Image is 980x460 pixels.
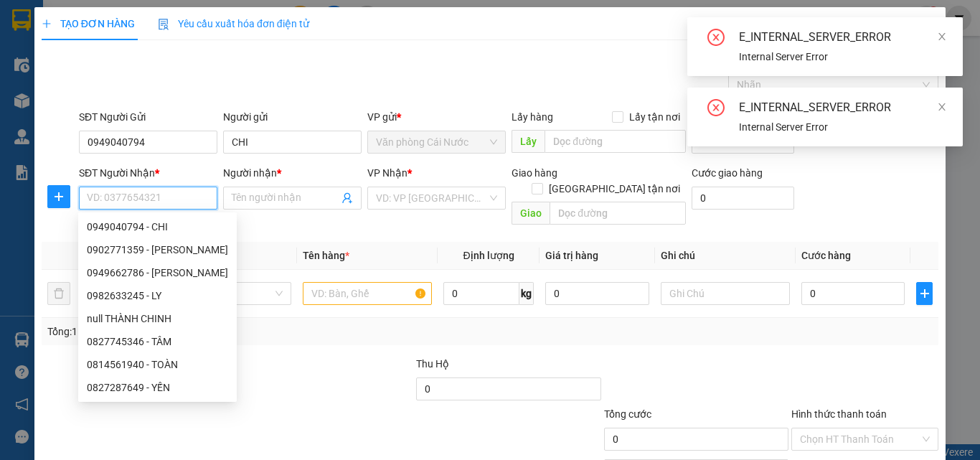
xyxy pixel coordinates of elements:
button: plus [47,185,70,208]
span: plus [917,288,932,299]
span: Tổng cước [604,408,651,420]
div: 0814561940 - TOÀN [87,357,228,372]
div: Người nhận [223,165,362,181]
span: Định lượng [463,250,514,261]
span: Giao hàng [512,167,557,179]
div: 0827287649 - YẾN [87,380,228,395]
span: close [937,102,947,112]
div: 0827745346 - TÂM [87,334,228,349]
div: null THÀNH CHINH [87,311,228,327]
div: 0949040794 - CHI [78,215,237,238]
input: Dọc đường [550,202,686,225]
div: Người gửi [223,109,362,125]
input: Ghi Chú [661,282,790,305]
div: 0982633245 - LY [87,288,228,304]
div: null THÀNH CHINH [78,307,237,330]
div: SĐT Người Gửi [79,109,217,125]
div: 0982633245 - LY [78,284,237,307]
span: TẠO ĐƠN HÀNG [42,18,135,29]
label: Hình thức thanh toán [791,408,887,420]
span: kg [519,282,534,305]
button: plus [916,282,933,305]
span: Văn phòng Cái Nước [376,131,497,153]
label: Cước giao hàng [692,167,763,179]
input: Cước giao hàng [692,187,794,210]
div: 0827287649 - YẾN [78,376,237,399]
div: SĐT Người Nhận [79,165,217,181]
div: E_INTERNAL_SERVER_ERROR [739,29,946,46]
div: 0949040794 - CHI [87,219,228,235]
span: Yêu cầu xuất hóa đơn điện tử [158,18,309,29]
div: 0949662786 - THÀNH CHINH [78,261,237,284]
div: 0827745346 - TÂM [78,330,237,353]
span: close-circle [707,99,725,119]
span: VP Nhận [367,167,407,179]
div: Internal Server Error [739,119,946,135]
span: plus [42,19,52,29]
span: Tên hàng [303,250,349,261]
span: Giá trị hàng [545,250,598,261]
span: user-add [341,192,353,204]
span: [GEOGRAPHIC_DATA] tận nơi [543,181,686,197]
span: Giao [512,202,550,225]
button: Close [905,7,946,47]
span: Lấy hàng [512,111,553,123]
input: 0 [545,282,649,305]
span: plus [48,191,70,202]
span: close-circle [707,29,725,49]
div: 0902771359 - HƯƠNG [78,238,237,261]
div: 0902771359 - [PERSON_NAME] [87,242,228,258]
span: close [937,32,947,42]
div: Tổng: 1 [47,324,380,339]
input: VD: Bàn, Ghế [303,282,432,305]
div: Internal Server Error [739,49,946,65]
input: Dọc đường [545,130,686,153]
th: Ghi chú [655,242,796,270]
span: Thu Hộ [416,358,449,370]
div: VP gửi [367,109,506,125]
span: Lấy tận nơi [623,109,686,125]
div: 0814561940 - TOÀN [78,353,237,376]
button: delete [47,282,70,305]
span: Cước hàng [801,250,851,261]
img: icon [158,19,169,30]
div: E_INTERNAL_SERVER_ERROR [739,99,946,116]
span: Lấy [512,130,545,153]
div: 0949662786 - [PERSON_NAME] [87,265,228,281]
